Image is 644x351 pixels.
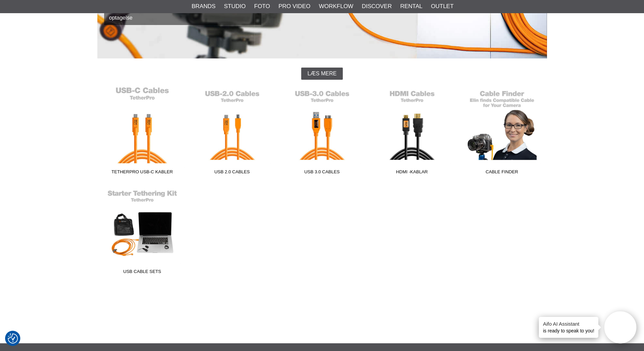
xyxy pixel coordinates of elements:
a: USB 2.0 Cables [187,86,277,178]
a: Studio [224,2,246,11]
a: TetherPro USB-C Kabler [97,86,187,178]
span: USB Cable Sets [97,268,187,277]
div: is ready to speak to you! [539,317,598,338]
a: Foto [254,2,270,11]
a: Workflow [319,2,353,11]
span: TetherPro USB-C Kabler [97,169,187,178]
a: Outlet [431,2,454,11]
h4: Aifo AI Assistant [543,320,594,327]
span: Cable Finder [457,169,547,178]
a: Discover [362,2,392,11]
a: Brands [192,2,216,11]
a: HDMI -kablar [367,86,457,178]
a: USB Cable Sets [97,186,187,277]
span: HDMI -kablar [367,169,457,178]
button: Samtykkepræferencer [8,332,18,345]
a: Rental [400,2,423,11]
span: USB 3.0 Cables [277,169,367,178]
span: USB 2.0 Cables [187,169,277,178]
a: USB 3.0 Cables [277,86,367,178]
a: Pro Video [279,2,310,11]
img: Revisit consent button [8,333,18,344]
a: Cable Finder [457,86,547,178]
span: Læs mere [307,71,336,77]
